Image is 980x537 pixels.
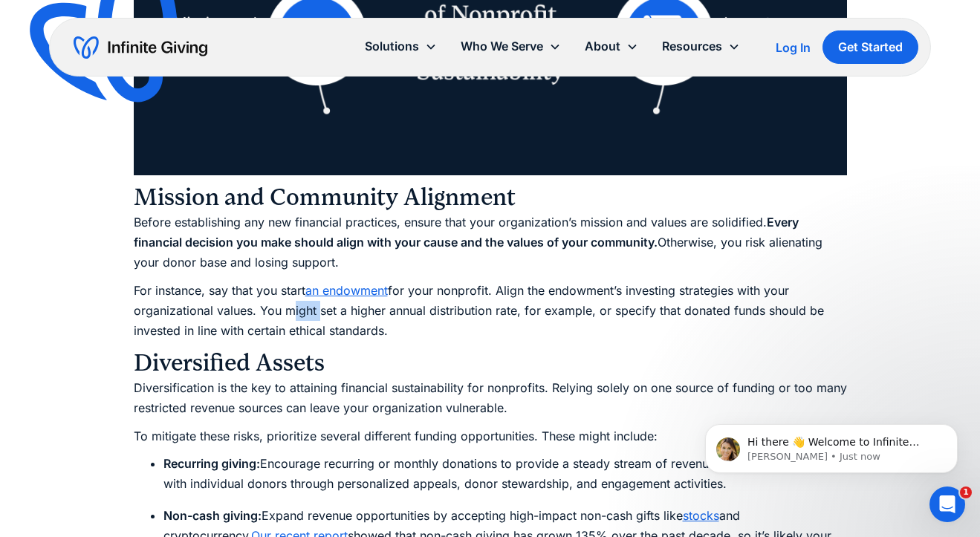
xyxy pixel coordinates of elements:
a: Get Started [822,30,918,64]
span: 1 [960,486,972,498]
a: home [74,36,207,59]
a: an endowment [305,283,388,298]
h3: Mission and Community Alignment [134,183,847,212]
p: Diversification is the key to attaining financial sustainability for nonprofits. Relying solely o... [134,378,847,418]
div: Log In [776,42,811,53]
div: Who We Serve [461,36,543,56]
strong: Every financial decision you make should align with your cause and the values of your community. [134,215,799,250]
div: Resources [662,36,722,56]
p: For instance, say that you start for your nonprofit. Align the endowment’s investing strategies w... [134,281,847,342]
h3: Diversified Assets [134,348,847,378]
a: Log In [776,39,811,56]
p: To mitigate these risks, prioritize several different funding opportunities. These might include: [134,426,847,446]
div: About [573,30,650,62]
iframe: Intercom live chat [929,486,965,522]
strong: Recurring giving: [163,456,260,471]
li: Encourage recurring or monthly donations to provide a steady stream of revenue. Cultivate relatio... [163,454,847,494]
div: About [585,36,620,56]
div: Solutions [365,36,419,56]
div: Who We Serve [449,30,573,62]
strong: Non-cash giving: [163,508,262,523]
div: Resources [650,30,752,62]
a: stocks [683,508,719,523]
div: Solutions [353,30,449,62]
iframe: Intercom notifications message [683,393,980,497]
p: Before establishing any new financial practices, ensure that your organization’s mission and valu... [134,212,847,273]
